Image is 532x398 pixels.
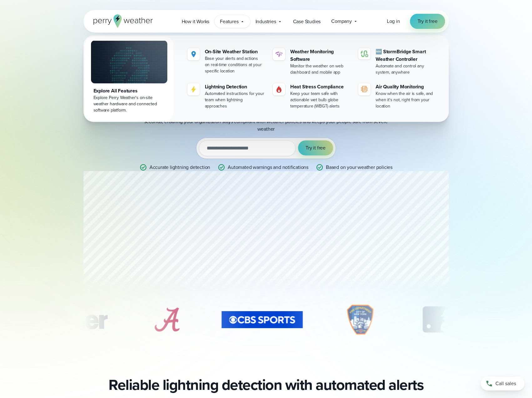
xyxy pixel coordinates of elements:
div: Monitor the weather on web dashboard and mobile app [290,63,351,76]
a: Try it free [410,14,445,29]
div: Air Quality Monitoring [376,83,436,91]
a: How it Works [176,15,215,28]
div: Automate and control any system, anywhere [376,63,436,76]
h2: Reliable lightning detection with automated alerts [109,376,423,394]
div: On-Site Weather Station [205,48,265,55]
a: 🆕 StormBridge Smart Weather Controller Automate and control any system, anywhere [356,45,438,78]
img: Location.svg [190,50,197,58]
div: 🆕 StormBridge Smart Weather Controller [376,48,436,63]
div: Explore All Features [94,87,165,95]
a: Air Quality Monitoring Know when the air is safe, and when it's not, right from your location [356,81,438,112]
img: software-icon.svg [275,50,283,58]
a: Log in [387,18,400,25]
a: Call sales [481,377,524,390]
div: 9 of 11 [415,304,481,335]
div: Automated instructions for your team when lightning approaches [205,91,265,109]
div: 8 of 11 [337,304,385,335]
a: On-Site Weather Station Base your alerts and actions on real-time conditions at your specific loc... [185,45,268,77]
img: Turner-Construction_1.svg [28,304,116,335]
img: aqi-icon.svg [361,86,368,93]
span: Features [220,18,238,25]
button: Try it free [298,140,333,155]
span: Case Studies [293,18,321,25]
span: Call sales [495,380,516,387]
a: Lightning Detection Automated instructions for your team when lightning approaches [185,81,268,112]
p: Based on your weather policies [326,164,393,171]
div: Weather Monitoring Software [290,48,351,63]
div: Explore Perry Weather's on-site weather hardware and connected software platform. [94,95,165,113]
img: City-of-New-York-Fire-Department-FDNY.svg [337,304,385,335]
p: Accurate lightning detection [149,164,210,171]
img: Gas.svg [275,86,283,93]
div: 7 of 11 [218,304,307,335]
a: Weather Monitoring Software Monitor the weather on web dashboard and mobile app [270,45,353,78]
p: Automated warnings and notifications [228,164,308,171]
a: Explore All Features Explore Perry Weather's on-site weather hardware and connected software plat... [85,37,174,121]
div: Base your alerts and actions on real-time conditions at your specific location [205,55,265,74]
a: Case Studies [288,15,326,28]
div: 6 of 11 [147,304,188,335]
span: Company [331,18,352,25]
img: MLB.svg [415,304,481,335]
div: Keep your team safe with actionable wet bulb globe temperature (WBGT) alerts [290,91,351,109]
span: Industries [256,18,276,25]
div: Heat Stress Compliance [290,83,351,91]
a: Heat Stress Compliance Keep your team safe with actionable wet bulb globe temperature (WBGT) alerts [270,81,353,112]
img: CBS-Sports.svg [218,304,307,335]
span: How it Works [182,18,210,25]
span: Try it free [306,144,326,152]
div: 5 of 11 [28,304,116,335]
div: slideshow [84,304,449,338]
div: Lightning Detection [205,83,265,91]
img: stormbridge-icon-V6.svg [361,50,368,57]
div: Know when the air is safe, and when it's not, right from your location [376,91,436,109]
img: lightning-icon.svg [190,86,197,93]
img: University-of-Alabama.svg [147,304,188,335]
span: Try it free [418,18,438,25]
